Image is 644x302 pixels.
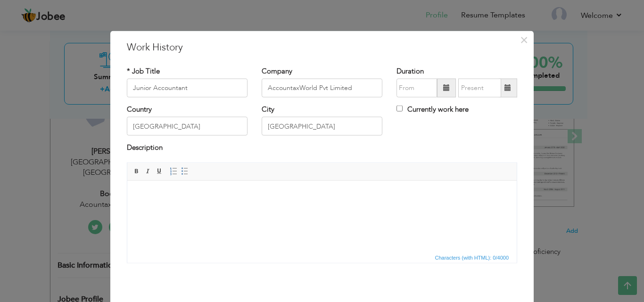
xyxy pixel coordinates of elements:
label: Currently work here [396,105,469,114]
iframe: Rich Text Editor, workEditor [127,180,517,251]
a: Insert/Remove Numbered List [168,166,179,176]
label: * Job Title [127,66,160,76]
a: Insert/Remove Bulleted List [180,166,190,176]
a: Underline [154,166,165,176]
button: Close [516,32,531,47]
div: Statistics [433,253,512,261]
input: Currently work here [396,106,403,112]
h3: Work History [127,40,517,54]
a: Bold [132,166,142,176]
input: Present [458,79,501,98]
span: × [520,31,528,48]
a: Italic [143,166,153,176]
label: Description [127,143,163,153]
label: City [262,105,274,114]
span: Characters (with HTML): 0/4000 [433,253,511,261]
label: Company [262,66,292,76]
label: Duration [396,66,424,76]
label: Country [127,105,152,114]
input: From [396,79,437,98]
